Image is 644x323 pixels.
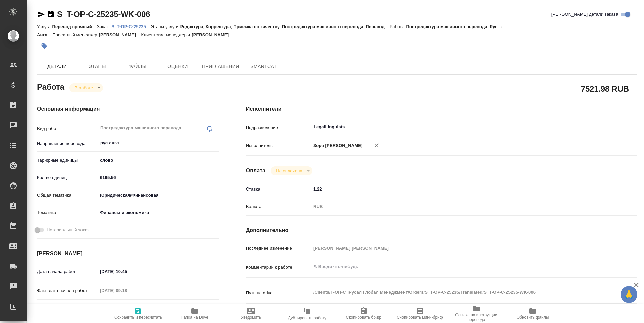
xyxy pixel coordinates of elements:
[192,32,234,37] p: [PERSON_NAME]
[390,24,406,29] p: Работа
[246,186,311,193] p: Ставка
[37,250,219,258] h4: [PERSON_NAME]
[114,315,162,320] span: Сохранить и пересчитать
[311,201,604,212] div: RUB
[47,227,89,233] span: Нотариальный заказ
[241,315,261,320] span: Уведомить
[37,157,98,164] p: Тарифные единицы
[37,80,64,92] h2: Работа
[392,304,448,323] button: Скопировать мини-бриф
[98,207,219,218] div: Финансы и экономика
[621,286,637,303] button: 🙏
[110,304,166,323] button: Сохранить и пересчитать
[452,313,500,322] span: Ссылка на инструкции перевода
[311,142,363,149] p: Зоря [PERSON_NAME]
[271,166,312,175] div: В работе
[346,315,381,320] span: Скопировать бриф
[37,209,98,216] p: Тематика
[246,245,311,252] p: Последнее изменение
[81,62,113,71] span: Этапы
[223,304,279,323] button: Уведомить
[581,83,629,94] h2: 7521.98 RUB
[623,287,635,302] span: 🙏
[311,184,604,194] input: ✎ Введи что-нибудь
[246,124,311,131] p: Подразделение
[98,173,219,182] input: ✎ Введи что-нибудь
[37,39,52,53] button: Добавить тэг
[98,286,156,295] input: Пустое поле
[99,32,141,37] p: [PERSON_NAME]
[41,62,73,71] span: Детали
[37,140,98,147] p: Направление перевода
[52,24,97,29] p: Перевод срочный
[517,315,549,320] span: Обновить файлы
[98,190,219,201] div: Юридическая/Финансовая
[246,290,311,297] p: Путь на drive
[37,268,98,275] p: Дата начала работ
[202,62,239,71] span: Приглашения
[311,287,604,298] textarea: /Clients/Т-ОП-С_Русал Глобал Менеджмент/Orders/S_T-OP-C-25235/Translated/S_T-OP-C-25235-WK-006
[69,83,103,92] div: В работе
[37,24,52,29] p: Услуга
[37,174,98,181] p: Кол-во единиц
[248,62,280,71] span: SmartCat
[111,23,151,29] a: S_T-OP-C-25235
[37,125,98,132] p: Вид работ
[246,264,311,271] p: Комментарий к работе
[151,24,180,29] p: Этапы услуги
[504,304,561,323] button: Обновить файлы
[37,192,98,199] p: Общая тематика
[288,316,326,320] span: Дублировать работу
[37,10,45,18] button: Скопировать ссылку для ЯМессенджера
[52,32,99,37] p: Проектный менеджер
[73,85,95,91] button: В работе
[397,315,443,320] span: Скопировать мини-бриф
[111,24,151,29] p: S_T-OP-C-25235
[215,142,217,144] button: Open
[448,304,504,323] button: Ссылка на инструкции перевода
[246,142,311,149] p: Исполнитель
[274,168,304,174] button: Не оплачена
[47,10,55,18] button: Скопировать ссылку
[98,267,156,276] input: ✎ Введи что-нибудь
[141,32,192,37] p: Клиентские менеджеры
[279,304,335,323] button: Дублировать работу
[97,24,111,29] p: Заказ:
[180,24,390,29] p: Редактура, Корректура, Приёмка по качеству, Постредактура машинного перевода, Перевод
[37,287,98,294] p: Факт. дата начала работ
[246,203,311,210] p: Валюта
[98,303,156,313] input: ✎ Введи что-нибудь
[181,315,208,320] span: Папка на Drive
[369,138,384,153] button: Удалить исполнителя
[246,105,637,113] h4: Исполнители
[246,226,637,234] h4: Дополнительно
[166,304,223,323] button: Папка на Drive
[37,105,219,113] h4: Основная информация
[57,10,150,19] a: S_T-OP-C-25235-WK-006
[311,243,604,253] input: Пустое поле
[551,11,618,18] span: [PERSON_NAME] детали заказа
[121,62,154,71] span: Файлы
[246,167,266,175] h4: Оплата
[600,126,602,128] button: Open
[162,62,194,71] span: Оценки
[335,304,392,323] button: Скопировать бриф
[98,155,219,166] div: слово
